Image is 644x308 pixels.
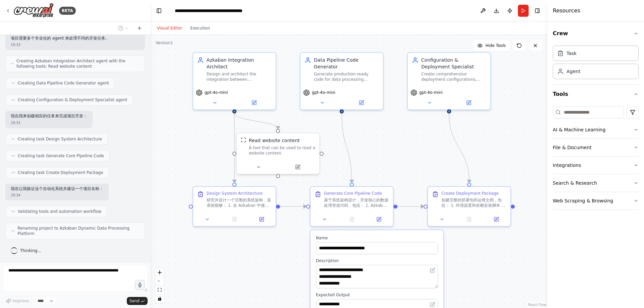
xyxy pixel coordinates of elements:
[231,113,281,129] g: Edge from 53d7907b-a16f-4556-b618-1831f4154dcf to 0e846aed-d577-4041-bf10-b1a5f7db9cbe
[134,24,145,32] button: Start a new chat
[553,121,639,138] button: AI & Machine Learning
[553,139,639,156] button: File & Document
[441,191,499,196] div: Create Deployment Package
[528,303,546,307] a: React Flow attribution
[485,43,506,48] span: Hide Tools
[207,57,272,70] div: Azkaban Integration Architect
[300,52,384,110] div: Data Pipeline Code GeneratorGenerate production-ready code for data processing pipelines that can...
[407,52,491,110] div: Configuration & Deployment SpecialistCreate comprehensive deployment configurations, environment ...
[154,6,164,15] button: Hide left sidebar
[18,209,101,214] span: Validating tools and automation workflow
[129,298,140,304] span: Send
[18,170,103,175] span: Creating task Create Deployment Package
[441,197,506,208] div: 创建完整的部署包和运维文档，包括： 1. 环境设置和依赖安装脚本 2. Azkaban项目打包和部署指南 3. AWS S3权限和配置设置 4. Spark集群连接配置 5. 监控和日志配置 6...
[312,90,335,95] span: gpt-4o-mini
[18,136,102,142] span: Creating task Design System Architecture
[397,203,424,210] g: Edge from 2f73b58d-d35b-4837-ac60-ca017ca55a6f to 8b61a7cf-8e10-4541-a0e9-7d849aa5958a
[553,192,639,209] button: Web Scraping & Browsing
[11,186,103,192] p: 现在让我验证这个自动化系统并建议一个项目名称：
[314,57,379,70] div: Data Pipeline Code Generator
[155,268,164,303] div: React Flow controls
[11,42,140,47] div: 19:33
[115,24,131,32] button: Switch to previous chat
[567,50,577,57] div: Task
[342,99,380,107] button: Open in side panel
[316,292,438,298] label: Expected Output
[18,80,109,86] span: Creating Data Pipeline Code Generator agent
[553,174,639,192] button: Search & Research
[316,235,438,241] label: Name
[421,57,486,70] div: Configuration & Deployment Specialist
[3,297,32,305] button: Improve
[59,7,76,15] div: BETA
[429,266,437,274] button: Open in editor
[314,71,379,82] div: Generate production-ready code for data processing pipelines that can handle both {sql_engine} an...
[310,186,394,227] div: Generate Core Pipeline Code基于系统架构设计，开发核心的数据处理管道代码，包括： 1. Azkaban job文件和配置 2. 参数解析和验证模块 3. SQL执行器组...
[207,71,272,82] div: Design and architect the integration between {scheduler_platform} and data processing engines, cr...
[324,191,382,196] div: Generate Core Pipeline Code
[279,163,317,171] button: Open in side panel
[235,99,273,107] button: Open in side panel
[421,71,486,82] div: Create comprehensive deployment configurations, environment setup scripts, and operational docume...
[135,280,145,290] button: Click to speak your automation idea
[553,85,639,104] button: Tools
[455,215,483,223] button: No output available
[553,104,639,215] div: Tools
[485,215,508,223] button: Open in side panel
[236,132,320,174] div: ScrapeWebsiteToolRead website contentA tool that can be used to read a website content.
[11,193,103,198] div: 19:34
[553,24,639,43] button: Crew
[175,7,250,14] nav: breadcrumb
[241,137,246,142] img: ScrapeWebsiteTool
[324,197,389,208] div: 基于系统架构设计，开发核心的数据处理管道代码，包括： 1. Azkaban job文件和配置 2. 参数解析和验证模块 3. SQL执行器组件（支持多种SQL引擎如Hive, Presto等） ...
[316,258,438,263] label: Description
[11,120,87,125] div: 19:33
[250,215,273,223] button: Open in side panel
[249,137,300,144] div: Read website content
[280,203,306,210] g: Edge from 970c8c28-3bb9-4300-94af-6e93b7c4188d to 2f73b58d-d35b-4837-ac60-ca017ca55a6f
[193,52,276,110] div: Azkaban Integration ArchitectDesign and architect the integration between {scheduler_platform} an...
[205,90,228,95] span: gpt-4o-mini
[367,215,390,223] button: Open in side panel
[193,186,276,227] div: Design System Architecture研究并设计一个完整的系统架构，该系统能够： 1. 在 Azkaban 中接收用户输入的参数（SQL语句或Spark代码） 2. 解析和验证输入...
[11,30,140,41] p: 现在我来为你的 Azkaban 数据处理调度项目创建一个自动化方案。这个项目需要多个专业化的 agent 来处理不同的开发任务。
[231,113,238,182] g: Edge from 53d7907b-a16f-4556-b618-1831f4154dcf to 970c8c28-3bb9-4300-94af-6e93b7c4188d
[155,268,164,277] button: zoom in
[473,40,510,51] button: Hide Tools
[207,191,263,196] div: Design System Architecture
[567,68,580,75] div: Agent
[18,153,104,159] span: Creating task Generate Core Pipeline Code
[127,297,148,305] button: Send
[249,145,315,156] div: A tool that can be used to read a website content.
[553,43,639,84] div: Crew
[446,113,473,182] g: Edge from 919ef879-ea42-47a6-b0c9-c177ec1af25e to 8b61a7cf-8e10-4541-a0e9-7d849aa5958a
[207,197,272,208] div: 研究并设计一个完整的系统架构，该系统能够： 1. 在 Azkaban 中接收用户输入的参数（SQL语句或Spark代码） 2. 解析和验证输入参数的类型和语法 3. 根据参数类型选择适当的执行引...
[12,298,29,304] span: Improve
[156,40,173,46] div: Version 1
[20,248,41,253] span: Thinking...
[155,294,164,303] button: toggle interactivity
[11,114,87,119] p: 现在我来创建相应的任务来完成项目开发：
[553,7,580,15] h4: Resources
[155,286,164,294] button: fit view
[18,97,127,103] span: Creating Configuration & Deployment Specialist agent
[186,24,214,32] button: Execution
[17,226,139,236] span: Renaming project to Azkaban Dynamic Data Processing Platform
[337,215,366,223] button: No output available
[16,58,139,69] span: Creating Azkaban Integration Architect agent with the following tools: Read website content
[419,90,443,95] span: gpt-4o-mini
[533,6,542,15] button: Hide right sidebar
[338,113,355,182] g: Edge from c6123001-3f8e-4148-817d-1e511d2d96ab to 2f73b58d-d35b-4837-ac60-ca017ca55a6f
[155,277,164,286] button: zoom out
[427,186,511,227] div: Create Deployment Package创建完整的部署包和运维文档，包括： 1. 环境设置和依赖安装脚本 2. Azkaban项目打包和部署指南 3. AWS S3权限和配置设置 4....
[13,3,54,18] img: Logo
[220,215,249,223] button: No output available
[553,157,639,174] button: Integrations
[450,99,488,107] button: Open in side panel
[153,24,186,32] button: Visual Editor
